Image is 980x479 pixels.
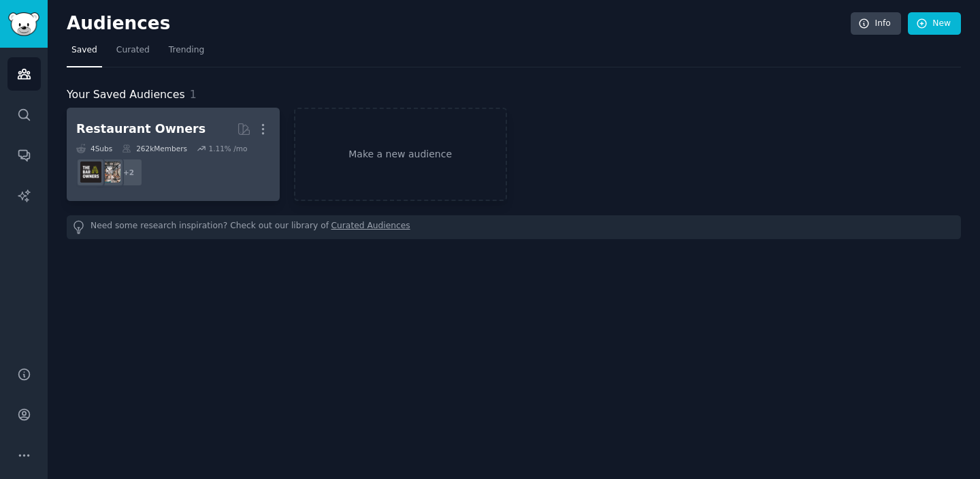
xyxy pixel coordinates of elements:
[67,108,280,201] a: Restaurant Owners4Subs262kMembers1.11% /mo+2restaurantownersBarOwners
[76,144,112,153] div: 4 Sub s
[67,40,102,67] a: Saved
[294,108,507,201] a: Make a new audience
[99,161,120,183] img: restaurantowners
[67,215,961,239] div: Need some research inspiration? Check out our library of
[67,13,851,35] h2: Audiences
[71,44,97,57] span: Saved
[208,144,247,153] div: 1.11 % /mo
[8,12,39,36] img: GummySearch logo
[112,40,154,67] a: Curated
[190,88,197,101] span: 1
[169,44,204,57] span: Trending
[116,44,150,57] span: Curated
[851,12,901,35] a: Info
[67,87,185,104] span: Your Saved Audiences
[908,12,961,35] a: New
[164,40,209,67] a: Trending
[80,161,101,183] img: BarOwners
[331,220,410,234] a: Curated Audiences
[122,144,187,153] div: 262k Members
[114,158,143,187] div: + 2
[76,121,206,138] div: Restaurant Owners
